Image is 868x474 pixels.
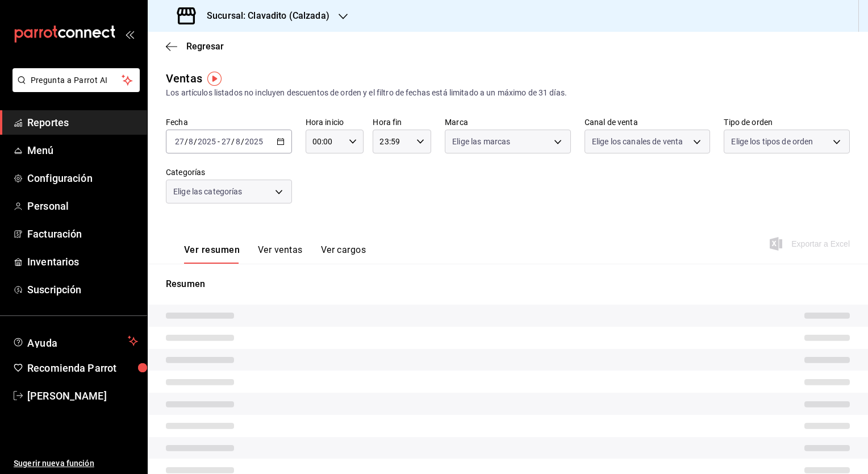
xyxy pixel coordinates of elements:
button: open_drawer_menu [125,30,134,39]
input: ---- [197,137,216,146]
span: / [194,137,197,146]
span: / [231,137,235,146]
span: Recomienda Parrot [27,360,138,376]
span: Elige las categorías [173,186,243,197]
label: Canal de venta [585,118,711,126]
h3: Sucursal: Clavadito (Calzada) [198,9,329,23]
img: Tooltip marker [207,72,222,86]
span: Personal [27,198,138,214]
span: Sugerir nueva función [14,458,138,469]
input: -- [221,137,231,146]
button: Ver ventas [258,244,303,264]
span: Facturación [27,226,138,242]
div: Ventas [166,70,202,87]
label: Marca [445,118,571,126]
button: Ver resumen [184,244,240,264]
label: Categorías [166,168,292,176]
input: -- [174,137,185,146]
input: ---- [244,137,264,146]
label: Hora fin [373,118,431,126]
span: Menú [27,143,138,158]
span: Elige los tipos de orden [731,136,813,147]
div: Los artículos listados no incluyen descuentos de orden y el filtro de fechas está limitado a un m... [166,87,850,99]
span: - [218,137,220,146]
span: Elige los canales de venta [592,136,683,147]
span: Configuración [27,171,138,186]
div: navigation tabs [184,244,366,264]
button: Pregunta a Parrot AI [12,68,140,92]
a: Pregunta a Parrot AI [8,82,140,94]
span: [PERSON_NAME] [27,388,138,404]
span: Elige las marcas [452,136,510,147]
span: Inventarios [27,254,138,269]
input: -- [188,137,194,146]
label: Fecha [166,118,292,126]
span: / [241,137,244,146]
button: Regresar [166,41,224,52]
span: Suscripción [27,282,138,297]
span: Pregunta a Parrot AI [31,74,122,86]
span: Reportes [27,115,138,130]
label: Tipo de orden [724,118,850,126]
button: Ver cargos [321,244,366,264]
label: Hora inicio [306,118,364,126]
span: Regresar [186,41,224,52]
span: / [185,137,188,146]
span: Ayuda [27,334,123,348]
input: -- [235,137,241,146]
p: Resumen [166,277,850,291]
